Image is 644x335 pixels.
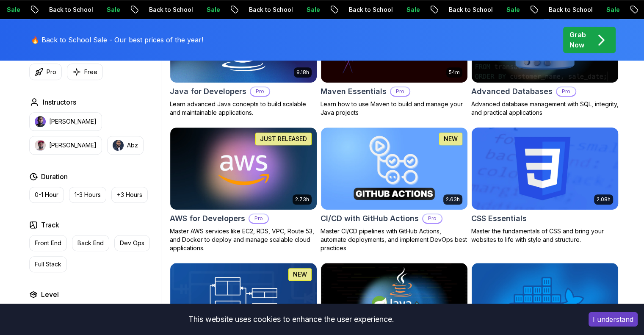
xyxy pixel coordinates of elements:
button: instructor img[PERSON_NAME] [29,112,102,131]
div: This website uses cookies to enhance the user experience. [6,310,576,329]
p: Pro [557,87,575,96]
p: Full Stack [35,260,61,269]
p: Pro [47,68,56,76]
button: instructor img[PERSON_NAME] [29,136,102,155]
p: 0-1 Hour [35,191,58,199]
h2: CI/CD with GitHub Actions [321,213,419,224]
p: Back to School [414,6,471,14]
p: Master CI/CD pipelines with GitHub Actions, automate deployments, and implement DevOps best pract... [321,227,468,252]
p: Sale [271,6,299,14]
p: JUST RELEASED [260,135,307,143]
h2: Advanced Databases [471,86,553,97]
p: NEW [444,135,458,143]
p: Back to School [314,6,371,14]
a: AWS for Developers card2.73hJUST RELEASEDAWS for DevelopersProMaster AWS services like EC2, RDS, ... [170,127,317,252]
p: Learn advanced Java concepts to build scalable and maintainable applications. [170,100,317,117]
p: Front End [35,239,61,247]
p: 2.08h [597,196,611,203]
p: Abz [127,141,138,150]
button: +3 Hours [111,187,148,203]
p: Free [84,68,97,76]
button: Free [67,64,103,80]
h2: CSS Essentials [471,213,527,224]
p: 2.73h [295,196,309,203]
p: [PERSON_NAME] [49,117,97,126]
p: Back End [77,239,104,247]
p: Master AWS services like EC2, RDS, VPC, Route 53, and Docker to deploy and manage scalable cloud ... [170,227,317,252]
img: instructor img [35,140,46,151]
p: +3 Hours [117,191,142,199]
button: Dev Ops [114,235,150,251]
p: Pro [423,214,442,223]
button: Accept cookies [589,312,638,327]
h2: Java for Developers [170,86,246,97]
p: Back to School [214,6,271,14]
img: CSS Essentials card [468,125,622,211]
button: Front End [29,235,67,251]
a: CSS Essentials card2.08hCSS EssentialsMaster the fundamentals of CSS and bring your websites to l... [471,127,619,244]
a: CI/CD with GitHub Actions card2.63hNEWCI/CD with GitHub ActionsProMaster CI/CD pipelines with Git... [321,127,468,252]
img: CI/CD with GitHub Actions card [321,127,467,210]
img: AWS for Developers card [170,127,317,210]
p: Sale [471,6,498,14]
img: instructor img [35,116,46,127]
h2: AWS for Developers [170,213,245,224]
p: 9.18h [296,69,309,76]
p: 🔥 Back to School Sale - Our best prices of the year! [31,35,203,45]
h2: Maven Essentials [321,86,387,97]
button: Full Stack [29,256,67,272]
p: Back to School [14,6,72,14]
button: instructor imgAbz [107,136,144,155]
h2: Instructors [43,97,76,107]
button: 0-1 Hour [29,187,64,203]
h2: Track [41,220,59,230]
p: Back to School [114,6,171,14]
p: 2.63h [446,196,460,203]
p: Pro [251,87,269,96]
p: Pro [249,214,268,223]
p: Sale [371,6,398,14]
p: 1-3 Hours [75,191,101,199]
p: 54m [449,69,460,76]
button: Pro [29,64,62,80]
p: Back to School [514,6,571,14]
button: Back End [72,235,109,251]
button: 1-3 Hours [69,187,106,203]
p: Sale [571,6,598,14]
p: Grab Now [569,30,586,50]
p: Sale [72,6,99,14]
p: [PERSON_NAME] [49,141,97,150]
p: Sale [171,6,199,14]
p: Master the fundamentals of CSS and bring your websites to life with style and structure. [471,227,619,244]
p: Learn how to use Maven to build and manage your Java projects [321,100,468,117]
p: Advanced database management with SQL, integrity, and practical applications [471,100,619,117]
h2: Level [41,289,59,299]
img: instructor img [113,140,124,151]
h2: Duration [41,172,68,182]
p: Pro [391,87,409,96]
p: Dev Ops [120,239,144,247]
p: NEW [293,270,307,279]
